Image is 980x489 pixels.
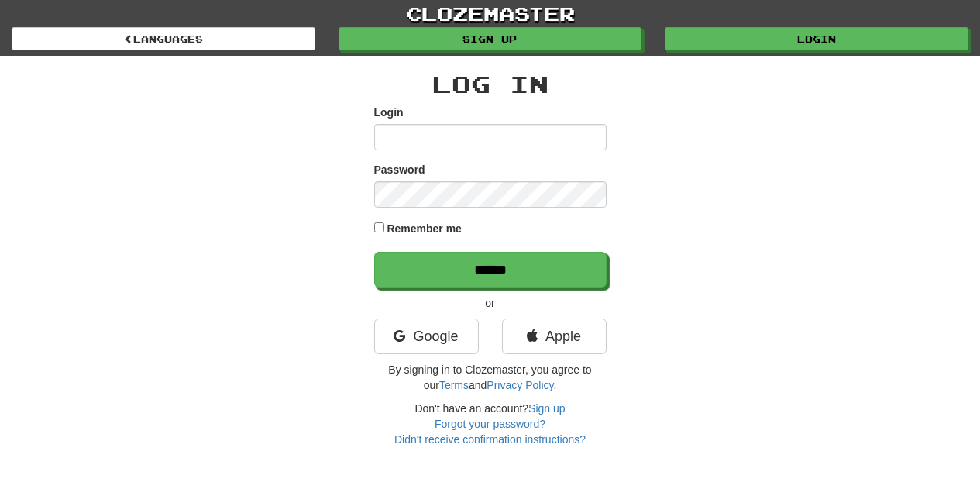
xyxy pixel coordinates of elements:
[374,71,607,97] h2: Log In
[487,379,553,391] a: Privacy Policy
[439,379,469,391] a: Terms
[435,418,545,430] a: Forgot your password?
[665,27,968,50] a: Login
[528,402,565,415] a: Sign up
[374,362,607,393] p: By signing in to Clozemaster, you agree to our and .
[374,295,607,311] p: or
[502,319,607,354] a: Apple
[339,27,642,50] a: Sign up
[387,221,462,236] label: Remember me
[394,433,586,446] a: Didn't receive confirmation instructions?
[12,27,315,50] a: Languages
[374,319,479,354] a: Google
[374,105,404,120] label: Login
[374,162,425,177] label: Password
[374,401,607,447] div: Don't have an account?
